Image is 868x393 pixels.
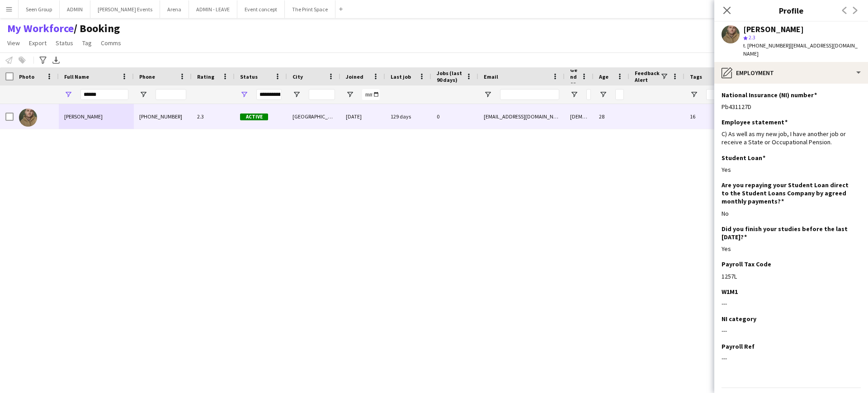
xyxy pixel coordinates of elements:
button: Open Filter Menu [64,90,72,99]
input: Tags Filter Input [706,89,745,100]
h3: Are you repaying your Student Loan direct to the Student Loans Company by agreed monthly payments? [722,181,854,206]
button: Arena [160,0,189,18]
span: Status [240,73,258,80]
div: [EMAIL_ADDRESS][DOMAIN_NAME] [478,104,565,129]
button: Seen Group [19,0,60,18]
a: Comms [97,37,125,49]
div: Yes [722,245,861,253]
span: Photo [19,73,34,80]
div: 28 [594,104,629,129]
span: 2.3 [749,34,755,41]
input: Phone Filter Input [156,89,186,100]
span: Tags [690,73,702,80]
span: Last job [391,73,411,80]
button: The Print Space [285,0,335,18]
h3: Payroll Ref [722,342,755,350]
button: ADMIN [60,0,90,18]
a: View [4,37,24,49]
div: 1257L [722,272,861,280]
span: Jobs (last 90 days) [437,70,462,83]
span: Status [56,39,73,47]
button: Open Filter Menu [570,90,578,99]
span: | [EMAIL_ADDRESS][DOMAIN_NAME] [743,42,858,57]
button: [PERSON_NAME] Events [90,0,160,18]
app-action-btn: Advanced filters [38,55,48,66]
div: 2.3 [192,104,235,129]
span: Tag [82,39,92,47]
div: --- [722,354,861,362]
span: Feedback Alert [635,70,660,83]
button: Open Filter Menu [599,90,607,99]
img: James Girard [19,109,37,127]
input: Email Filter Input [500,89,559,100]
span: Gender [570,66,577,87]
button: Open Filter Menu [346,90,354,99]
input: Gender Filter Input [586,89,591,100]
div: 0 [431,104,478,129]
input: Age Filter Input [615,89,624,100]
h3: W1M1 [722,288,738,296]
span: View [7,39,20,47]
button: Open Filter Menu [139,90,147,99]
div: [DEMOGRAPHIC_DATA] [565,104,594,129]
button: Event concept [237,0,285,18]
button: ADMIN - LEAVE [189,0,237,18]
span: City [292,73,303,80]
span: Age [599,73,609,80]
button: Open Filter Menu [690,90,698,99]
h3: National Insurance (NI) number [722,91,817,99]
div: [GEOGRAPHIC_DATA] [287,104,340,129]
div: 129 days [385,104,431,129]
div: [DATE] [340,104,385,129]
div: No [722,209,861,218]
div: --- [722,327,861,335]
app-action-btn: Export XLSX [51,55,61,66]
div: --- [722,299,861,308]
a: My Workforce [7,22,74,35]
div: Pb431127D [722,103,861,111]
div: Yes [722,166,861,174]
h3: Student Loan [722,154,765,162]
div: [PERSON_NAME] [743,25,804,33]
div: [PHONE_NUMBER] [134,104,192,129]
h3: Employee statement [722,118,788,126]
span: Booking [74,22,120,35]
input: Full Name Filter Input [80,89,128,100]
span: Export [29,39,47,47]
a: Status [52,37,77,49]
h3: Did you finish your studies before the last [DATE]? [722,225,854,241]
h3: Payroll Tax Code [722,260,771,268]
a: Tag [79,37,95,49]
span: Rating [197,73,214,80]
input: Joined Filter Input [362,89,380,100]
div: C) As well as my new job, I have another job or receive a State or Occupational Pension. [722,130,861,146]
h3: Profile [714,5,868,16]
span: [PERSON_NAME] [64,113,103,120]
input: City Filter Input [309,89,335,100]
span: Comms [101,39,121,47]
a: Export [25,37,50,49]
button: Open Filter Menu [240,90,248,99]
span: t. [PHONE_NUMBER] [743,42,790,49]
div: Employment [714,62,868,84]
button: Open Filter Menu [292,90,301,99]
span: Email [484,73,498,80]
div: 16 [684,104,751,129]
span: Full Name [64,73,89,80]
span: Joined [346,73,363,80]
span: Phone [139,73,155,80]
span: Active [240,114,268,120]
button: Open Filter Menu [484,90,492,99]
h3: NI category [722,315,756,323]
